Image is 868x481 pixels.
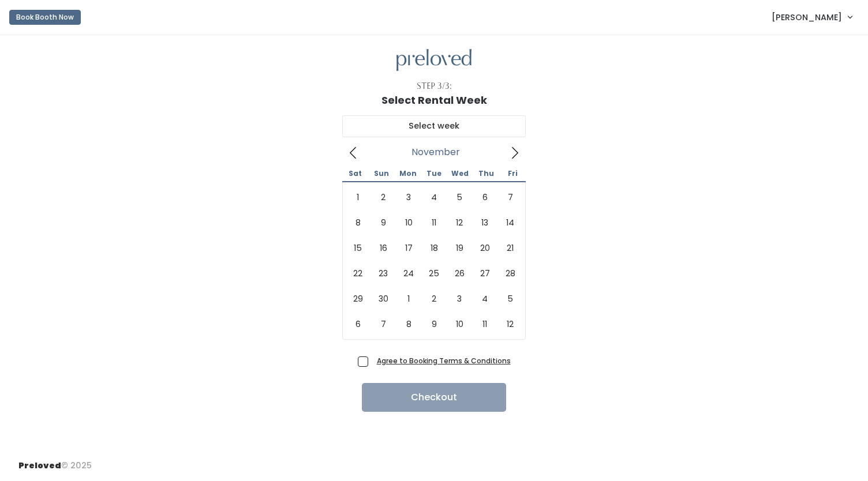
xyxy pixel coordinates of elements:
[396,49,472,72] img: preloved logo
[345,235,371,261] span: November 15, 2025
[371,185,396,210] span: November 2, 2025
[18,450,92,472] div: © 2025
[396,210,421,235] span: November 10, 2025
[417,80,452,92] div: Step 3/3:
[381,95,487,106] h1: Select Rental Week
[421,170,447,177] span: Tue
[500,170,526,177] span: Fri
[421,261,447,286] span: November 25, 2025
[371,210,396,235] span: November 9, 2025
[447,311,472,337] span: December 10, 2025
[371,311,396,337] span: December 7, 2025
[396,261,421,286] span: November 24, 2025
[345,261,371,286] span: November 22, 2025
[497,311,523,337] span: December 12, 2025
[362,383,506,412] button: Checkout
[345,286,371,311] span: November 29, 2025
[473,170,499,177] span: Thu
[345,311,371,337] span: December 6, 2025
[18,460,61,471] span: Preloved
[421,185,447,210] span: November 4, 2025
[760,5,863,29] a: [PERSON_NAME]
[421,210,447,235] span: November 11, 2025
[472,261,497,286] span: November 27, 2025
[497,261,523,286] span: November 28, 2025
[497,210,523,235] span: November 14, 2025
[472,235,497,261] span: November 20, 2025
[421,311,447,337] span: December 9, 2025
[447,185,472,210] span: November 5, 2025
[497,235,523,261] span: November 21, 2025
[421,286,447,311] span: December 2, 2025
[497,286,523,311] span: December 5, 2025
[395,170,421,177] span: Mon
[447,170,473,177] span: Wed
[342,170,368,177] span: Sat
[497,185,523,210] span: November 7, 2025
[371,261,396,286] span: November 23, 2025
[772,11,842,24] span: [PERSON_NAME]
[342,115,526,137] input: Select week
[447,235,472,261] span: November 19, 2025
[345,185,371,210] span: November 1, 2025
[411,150,460,155] span: November
[472,185,497,210] span: November 6, 2025
[447,210,472,235] span: November 12, 2025
[447,286,472,311] span: December 3, 2025
[447,261,472,286] span: November 26, 2025
[396,235,421,261] span: November 17, 2025
[368,170,394,177] span: Sun
[421,235,447,261] span: November 18, 2025
[472,210,497,235] span: November 13, 2025
[396,185,421,210] span: November 3, 2025
[371,235,396,261] span: November 16, 2025
[371,286,396,311] span: November 30, 2025
[396,286,421,311] span: December 1, 2025
[377,356,511,366] a: Agree to Booking Terms & Conditions
[9,10,81,25] button: Book Booth Now
[345,210,371,235] span: November 8, 2025
[9,5,81,30] a: Book Booth Now
[396,311,421,337] span: December 8, 2025
[472,286,497,311] span: December 4, 2025
[472,311,497,337] span: December 11, 2025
